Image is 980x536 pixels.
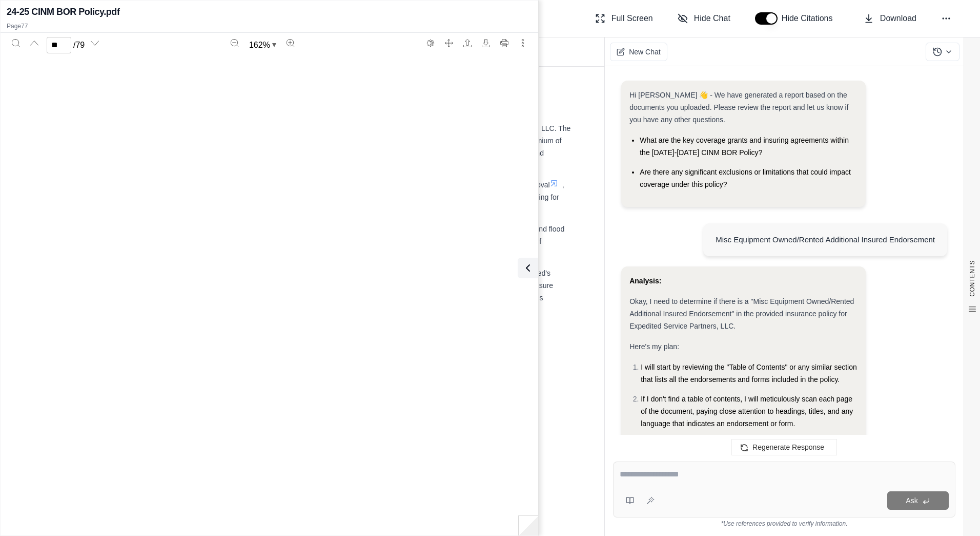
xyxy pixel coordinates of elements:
button: Ask [887,491,949,510]
span: Are there any significant exclusions or limitations that could impact coverage under this policy? [640,168,851,188]
span: Hi [PERSON_NAME] 👋 - We have generated a report based on the documents you uploaded. Please revie... [629,91,848,124]
button: Open file [459,35,476,51]
p: Page 77 [7,22,532,30]
button: Zoom in [282,35,299,51]
span: New Chat [629,47,660,57]
button: Previous page [26,35,43,51]
strong: Analysis: [629,277,661,285]
span: Hide Citations [782,12,839,25]
div: Misc Equipment Owned/Rented Additional Insured Endorsement [716,234,935,246]
span: What are the key coverage grants and insuring agreements within the [DATE]-[DATE] CINM BOR Policy? [640,136,849,157]
span: I will start by reviewing the "Table of Contents" or any similar section that lists all the endor... [641,363,857,384]
button: Full Screen [591,8,657,29]
input: Enter a page number [47,37,71,53]
button: Download [478,35,494,51]
span: CONTENTS [968,260,976,297]
span: / 79 [73,39,85,51]
div: *Use references provided to verify information. [613,518,955,528]
button: Download [860,8,921,29]
button: Print [496,35,513,51]
span: Download [880,12,916,25]
span: Regenerate Response [752,443,824,451]
span: Ask [906,496,917,505]
button: Full screen [441,35,457,51]
button: Next page [87,35,103,51]
span: Full Screen [611,12,653,25]
span: 162 % [249,39,270,51]
button: Regenerate Response [731,439,837,455]
span: Okay, I need to determine if there is a "Misc Equipment Owned/Rented Additional Insured Endorseme... [629,297,854,330]
span: , allowing for more flexible claim payments to entities with a financial interest in the covered ... [84,193,559,214]
button: Zoom out [227,35,243,51]
button: Zoom document [245,37,280,53]
span: If I don't find a table of contents, I will meticulously scan each page of the document, paying c... [641,395,853,428]
button: More actions [515,35,531,51]
span: , and flood [531,225,564,233]
button: Search [8,35,24,51]
button: Hide Chat [673,8,734,29]
h2: 24-25 CINM BOR Policy.pdf [7,5,119,19]
button: Switch to the dark theme [422,35,439,51]
span: Here's my plan: [629,342,679,351]
span: Hide Chat [694,12,730,25]
button: New Chat [610,43,667,61]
